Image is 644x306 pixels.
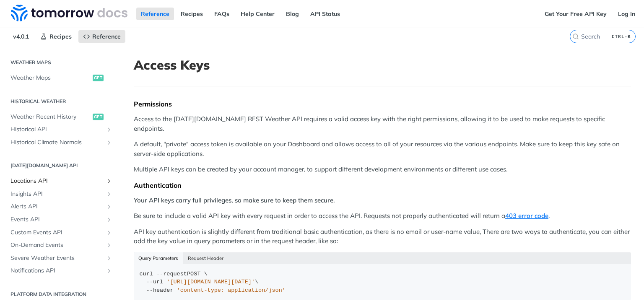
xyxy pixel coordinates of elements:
div: POST \ \ [140,270,626,295]
button: Show subpages for Severe Weather Events [106,255,112,262]
span: Reference [92,33,121,40]
h1: Access Keys [134,57,631,73]
span: Historical Climate Normals [10,138,104,147]
a: Recipes [36,30,76,43]
h2: [DATE][DOMAIN_NAME] API [6,162,114,169]
span: Notifications API [10,267,104,275]
svg: Search [572,33,579,40]
p: Be sure to include a valid API key with every request in order to access the API. Requests not pr... [134,211,631,221]
a: Blog [281,8,304,20]
span: Weather Maps [10,74,91,82]
span: get [93,114,104,120]
a: On-Demand EventsShow subpages for On-Demand Events [6,239,114,252]
div: Permissions [134,100,631,108]
span: Locations API [10,177,104,185]
a: Locations APIShow subpages for Locations API [6,175,114,187]
p: Access to the [DATE][DOMAIN_NAME] REST Weather API requires a valid access key with the right per... [134,114,631,133]
button: Show subpages for Historical API [106,126,112,133]
span: Severe Weather Events [10,254,104,262]
a: Insights APIShow subpages for Insights API [6,188,114,200]
button: Show subpages for Events API [106,216,112,223]
a: Historical APIShow subpages for Historical API [6,123,114,136]
span: '[URL][DOMAIN_NAME][DATE]' [166,279,255,285]
span: Alerts API [10,202,104,211]
span: Insights API [10,190,104,198]
span: --header [146,287,174,293]
p: Multiple API keys can be created by your account manager, to support different development enviro... [134,165,631,174]
button: Show subpages for Custom Events API [106,229,112,236]
span: --url [146,279,164,285]
span: Events API [10,215,104,224]
span: Historical API [10,125,104,134]
span: get [93,75,104,81]
h2: Historical Weather [6,98,114,105]
a: Historical Climate NormalsShow subpages for Historical Climate Normals [6,136,114,149]
a: Severe Weather EventsShow subpages for Severe Weather Events [6,252,114,265]
a: Help Center [236,8,279,20]
p: A default, "private" access token is available on your Dashboard and allows access to all of your... [134,140,631,158]
button: Show subpages for Locations API [106,178,112,184]
h2: Platform DATA integration [6,290,114,298]
button: Request Header [183,252,229,264]
a: Notifications APIShow subpages for Notifications API [6,265,114,277]
span: Custom Events API [10,228,104,237]
a: Weather Mapsget [6,72,114,84]
span: Weather Recent History [10,113,91,121]
span: curl [140,271,153,277]
span: On-Demand Events [10,241,104,249]
a: Events APIShow subpages for Events API [6,213,114,226]
a: Weather Recent Historyget [6,111,114,123]
img: Tomorrow.io Weather API Docs [11,5,127,21]
a: FAQs [210,8,234,20]
a: Reference [78,30,125,43]
a: API Status [306,8,345,20]
a: Get Your Free API Key [540,8,611,20]
span: Recipes [49,33,72,40]
strong: Your API keys carry full privileges, so make sure to keep them secure. [134,196,335,204]
button: Show subpages for Insights API [106,191,112,197]
button: Show subpages for Notifications API [106,267,112,274]
span: v4.0.1 [8,30,34,43]
p: API key authentication is slightly different from traditional basic authentication, as there is n... [134,227,631,246]
a: Recipes [176,8,208,20]
a: Custom Events APIShow subpages for Custom Events API [6,226,114,239]
a: Log In [613,8,640,20]
kbd: CTRL-K [610,32,633,41]
div: Authentication [134,181,631,189]
a: Alerts APIShow subpages for Alerts API [6,200,114,213]
span: 'content-type: application/json' [177,287,286,293]
a: 403 error code [505,212,548,220]
button: Show subpages for Alerts API [106,203,112,210]
h2: Weather Maps [6,59,114,66]
span: --request [156,271,187,277]
a: Reference [136,8,174,20]
button: Show subpages for Historical Climate Normals [106,139,112,146]
button: Show subpages for On-Demand Events [106,242,112,249]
